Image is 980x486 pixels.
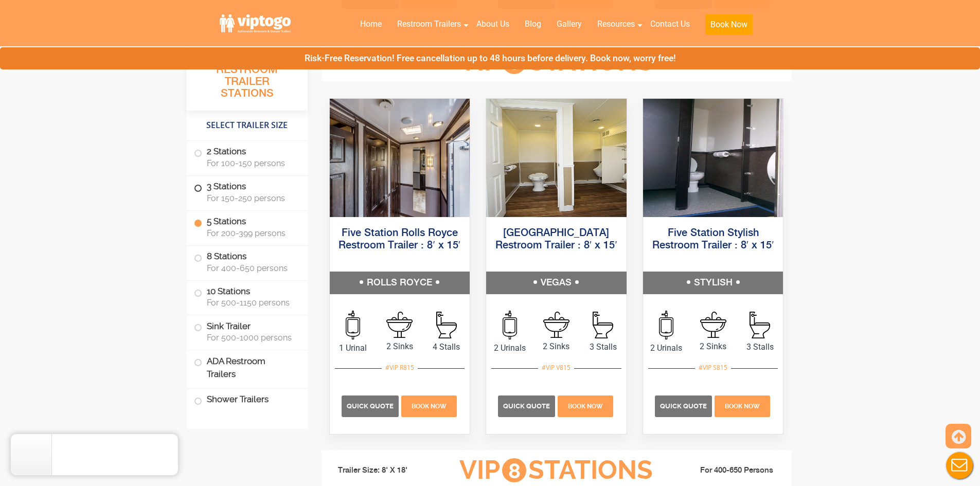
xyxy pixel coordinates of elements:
[503,402,550,410] span: Quick Quote
[659,311,673,339] img: an icon of urinal
[643,342,690,354] span: 2 Urinals
[700,312,726,338] img: an icon of sink
[330,272,470,294] h5: ROLLS ROYCE
[652,228,774,251] a: Five Station Stylish Restroom Trailer : 8′ x 15′
[187,116,308,135] h4: Select Trailer Size
[412,403,447,410] span: Book Now
[713,401,771,410] a: Book Now
[486,99,627,217] img: Full view of five station restroom trailer with two separate doors for men and women
[495,228,617,251] a: [GEOGRAPHIC_DATA] Restroom Trailer : 8′ x 15′
[469,13,517,35] a: About Us
[549,13,590,35] a: Gallery
[737,341,783,353] span: 3 Stalls
[194,315,300,347] label: Sink Trailer
[498,401,557,410] a: Quick Quote
[207,158,295,168] span: For 100-150 persons
[330,342,377,354] span: 1 Urinal
[695,361,731,374] div: #VIP S815
[590,13,643,35] a: Resources
[690,340,737,353] span: 2 Sinks
[194,141,300,173] label: 2 Stations
[557,401,615,410] a: Book Now
[705,14,753,35] button: Book Now
[436,312,457,338] img: an icon of stall
[502,458,526,482] span: 8
[382,361,418,374] div: #VIP R815
[342,401,400,410] a: Quick Quote
[194,211,300,243] label: 5 Stations
[725,403,760,410] span: Book Now
[517,13,549,35] a: Blog
[443,456,669,484] h3: VIP Stations
[330,99,470,217] img: Full view of five station restroom trailer with two separate doors for men and women
[643,99,783,217] img: Full view of five station restroom trailer with two separate doors for men and women
[400,401,458,410] a: Book Now
[207,263,295,273] span: For 400-650 persons
[207,228,295,238] span: For 200-399 persons
[338,228,460,251] a: Five Station Rolls Royce Restroom Trailer : 8′ x 15′
[207,193,295,203] span: For 150-250 persons
[187,49,308,111] h3: All Portable Restroom Trailer Stations
[194,176,300,208] label: 3 Stations
[352,13,389,35] a: Home
[486,272,627,294] h5: VEGAS
[580,341,627,353] span: 3 Stalls
[543,312,569,338] img: an icon of sink
[423,341,470,353] span: 4 Stalls
[750,312,770,338] img: an icon of stall
[486,342,533,354] span: 2 Urinals
[346,311,360,339] img: an icon of urinal
[207,333,295,343] span: For 500-1000 persons
[698,13,760,41] a: Book Now
[194,389,300,411] label: Shower Trailers
[660,402,707,410] span: Quick Quote
[194,281,300,313] label: 10 Stations
[389,13,469,35] a: Restroom Trailers
[655,401,714,410] a: Quick Quote
[568,403,603,410] span: Book Now
[669,464,785,477] li: For 400-650 Persons
[376,340,423,353] span: 2 Sinks
[194,246,300,278] label: 8 Stations
[593,312,613,338] img: an icon of stall
[503,311,517,339] img: an icon of urinal
[347,402,394,410] span: Quick Quote
[386,312,413,338] img: an icon of sink
[194,350,300,385] label: ADA Restroom Trailers
[643,13,698,35] a: Contact Us
[533,340,580,353] span: 2 Sinks
[643,272,783,294] h5: STYLISH
[939,445,980,486] button: Live Chat
[207,298,295,308] span: For 500-1150 persons
[538,361,574,374] div: #VIP V815
[443,48,669,76] h3: VIP Stations
[329,455,444,486] li: Trailer Size: 8' X 18'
